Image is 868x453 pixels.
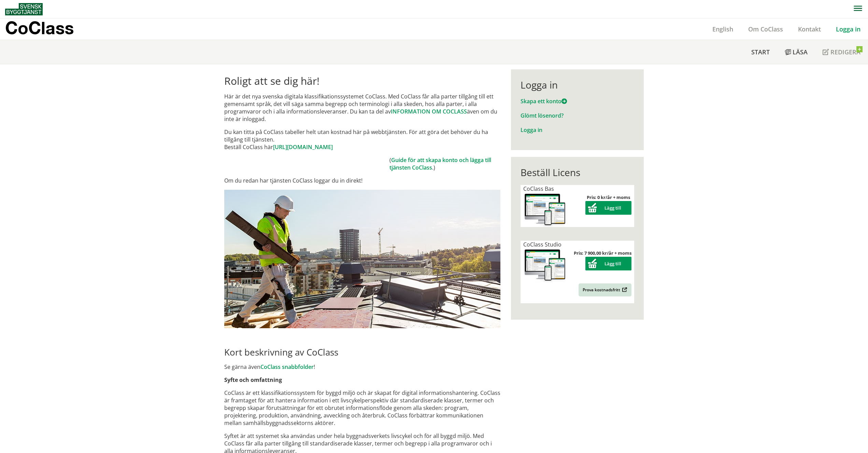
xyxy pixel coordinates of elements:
p: Här är det nya svenska digitala klassifikationssystemet CoClass. Med CoClass får alla parter till... [224,93,500,123]
p: Du kan titta på CoClass tabeller helt utan kostnad här på webbtjänsten. För att göra det behöver ... [224,128,500,151]
p: CoClass [5,24,74,32]
strong: Pris: 7 900,00 kr/år + moms [574,250,631,256]
span: CoClass Studio [523,241,561,248]
a: Start [744,40,777,64]
a: INFORMATION OM COCLASS [391,108,467,115]
a: Skapa ett konto [521,97,567,105]
strong: Pris: 0 kr/år + moms [587,194,630,200]
a: Logga in [828,25,868,33]
img: coclass-license.jpg [523,248,567,283]
p: Om du redan har tjänsten CoClass loggar du in direkt! [224,177,500,184]
p: CoClass är ett klassifikationssystem för byggd miljö och är skapat för digital informationshanter... [224,389,500,427]
div: Beställ Licens [521,166,634,178]
p: Se gärna även ! [224,363,500,371]
img: login.jpg [224,190,500,328]
span: Läsa [793,48,808,56]
div: Logga in [521,79,634,91]
a: Prova kostnadsfritt [579,283,631,296]
a: CoClass [5,18,88,40]
a: Kontakt [791,25,828,33]
span: Start [751,48,770,56]
a: English [705,25,741,33]
h2: Kort beskrivning av CoClass [224,347,500,358]
img: Outbound.png [621,287,627,292]
button: Lägg till [585,201,631,215]
span: CoClass Bas [523,185,554,192]
a: Glömt lösenord? [521,112,564,119]
img: coclass-license.jpg [523,192,567,227]
a: Läsa [777,40,815,64]
h1: Roligt att se dig här! [224,75,500,87]
a: Om CoClass [741,25,791,33]
td: ( .) [389,156,500,171]
a: Guide för att skapa konto och lägga till tjänsten CoClass [389,156,491,171]
a: [URL][DOMAIN_NAME] [273,143,333,151]
button: Lägg till [585,257,631,270]
a: CoClass snabbfolder [260,363,314,371]
a: Logga in [521,126,542,134]
a: Lägg till [585,205,631,211]
img: Svensk Byggtjänst [5,3,43,15]
strong: Syfte och omfattning [224,376,282,384]
a: Lägg till [585,261,631,267]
